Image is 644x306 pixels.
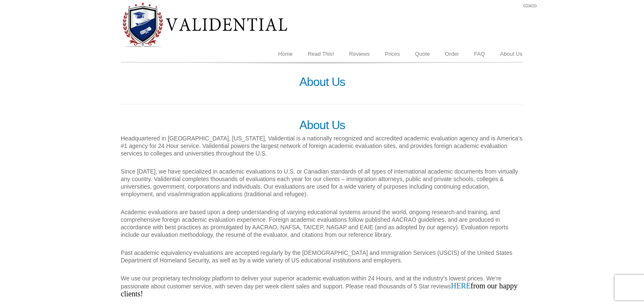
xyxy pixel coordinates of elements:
a: Home [270,46,300,62]
span: from our happy clients! [121,282,518,298]
a: Order [437,46,466,62]
a: FAQ [467,46,493,62]
a: About Us [493,46,530,62]
a: Quote [408,46,437,62]
p: We use our proprietary technology platform to deliver your superior academic evaluation within 24... [121,275,523,298]
p: Headquartered in [GEOGRAPHIC_DATA], [US_STATE], Validential is a nationally recognized and accred... [121,135,523,157]
h1: About Us [121,75,523,89]
iframe: LiveChat chat widget [526,280,644,306]
a: Read This! [300,46,342,62]
p: Past academic equivalency evaluations are accepted regularly by the [DEMOGRAPHIC_DATA] and Immigr... [121,249,523,264]
a: Prices [377,46,408,62]
h1: About Us [121,119,523,132]
a: HERE [451,282,471,290]
p: Academic evaluations are based upon a deep understanding of varying educational systems around th... [121,208,523,239]
p: Since [DATE], we have specialized in academic evaluations to U.S. or Canadian standards of all ty... [121,168,523,198]
a: Reviews [342,46,377,62]
img: Diploma Evaluation Service [121,2,288,48]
